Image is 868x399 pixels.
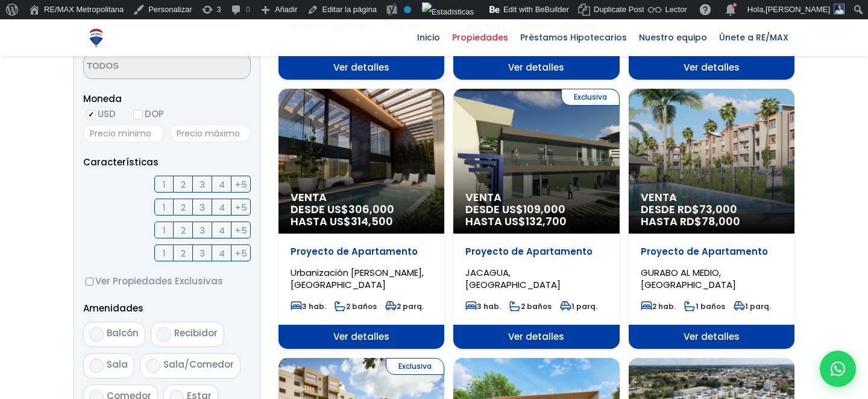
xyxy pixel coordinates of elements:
[702,214,740,229] span: 78,000
[526,214,567,229] span: 132,700
[348,202,394,217] span: 306,000
[174,327,218,339] span: Recibidor
[219,223,225,238] span: 4
[291,191,432,203] span: Venta
[291,246,432,258] p: Proyecto de Apartamento
[633,28,713,46] span: Nuestro equipo
[235,200,247,215] span: +5
[335,301,377,311] span: 2 baños
[684,301,725,311] span: 1 baños
[163,358,234,371] span: Sala/Comedor
[200,223,205,238] span: 3
[351,214,393,229] span: 314,500
[734,301,771,311] span: 1 parq.
[89,359,104,373] input: Sala
[235,223,247,238] span: +5
[453,325,619,349] span: Ver detalles
[130,106,164,121] label: DOP
[235,246,247,261] span: +5
[278,325,444,349] span: Ver detalles
[181,177,186,192] span: 2
[465,191,607,203] span: Venta
[633,19,713,56] a: Nuestro equipo
[181,246,186,261] span: 2
[465,301,501,311] span: 3 hab.
[157,327,171,342] input: Recibidor
[89,327,104,342] input: Balcón
[465,266,561,291] span: JACAGUA, [GEOGRAPHIC_DATA]
[181,223,186,238] span: 2
[713,19,794,56] a: Únete a RE/MAX
[83,124,164,142] input: Precio mínimo
[514,19,633,56] a: Préstamos Hipotecarios
[560,301,597,311] span: 1 parq.
[641,301,676,311] span: 2 hab.
[641,191,782,203] span: Venta
[163,223,166,238] span: 1
[699,202,737,217] span: 73,000
[146,359,160,373] input: Sala/Comedor
[200,200,205,215] span: 3
[446,19,514,56] a: Propiedades
[641,215,782,228] span: HASTA RD$
[163,200,166,215] span: 1
[509,301,552,311] span: 2 baños
[453,89,619,349] a: Exclusiva Venta DESDE US$109,000 HASTA US$132,700 Proyecto de Apartamento JACAGUA, [GEOGRAPHIC_DA...
[291,266,424,291] span: Urbanización [PERSON_NAME], [GEOGRAPHIC_DATA]
[404,6,411,13] div: No indexar
[641,266,736,291] span: GURABO AL MEDIO, [GEOGRAPHIC_DATA]
[561,89,620,106] span: Exclusiva
[629,325,794,349] span: Ver detalles
[219,246,225,261] span: 4
[385,301,424,311] span: 2 parq.
[453,56,619,80] span: Ver detalles
[86,110,96,120] input: USD
[641,246,782,258] p: Proyecto de Apartamento
[629,56,794,80] span: Ver detalles
[629,89,794,349] a: Venta DESDE RD$73,000 HASTA RD$78,000 Proyecto de Apartamento GURABO AL MEDIO, [GEOGRAPHIC_DATA] ...
[107,358,128,371] span: Sala
[163,246,166,261] span: 1
[766,5,830,14] span: [PERSON_NAME]
[83,106,116,121] label: USD
[465,215,607,228] span: HASTA US$
[278,89,444,349] a: Venta DESDE US$306,000 HASTA US$314,500 Proyecto de Apartamento Urbanización [PERSON_NAME], [GEOG...
[163,177,166,192] span: 1
[84,54,201,80] textarea: Search
[219,200,225,215] span: 4
[465,203,607,228] span: DESDE US$
[86,278,93,286] input: Ver Propiedades Exclusivas
[200,246,205,261] span: 3
[83,155,251,170] p: Características
[219,177,225,192] span: 4
[235,177,247,192] span: +5
[713,28,794,46] span: Únete a RE/MAX
[83,273,251,289] label: Ver Propiedades Exclusivas
[291,203,432,228] span: DESDE US$
[278,56,444,80] span: Ver detalles
[422,2,474,22] img: Visitas de 48 horas. Haz clic para ver más estadísticas del sitio.
[170,124,251,142] input: Precio máximo
[411,28,446,46] span: Inicio
[465,246,607,258] p: Proyecto de Apartamento
[291,215,432,228] span: HASTA US$
[107,327,139,339] span: Balcón
[523,202,565,217] span: 109,000
[83,301,251,316] p: Amenidades
[200,177,205,192] span: 3
[411,19,446,56] a: Inicio
[83,91,251,106] span: Moneda
[86,27,107,48] img: Logo de REMAX
[181,200,186,215] span: 2
[291,301,326,311] span: 3 hab.
[641,203,782,228] span: DESDE RD$
[514,28,633,46] span: Préstamos Hipotecarios
[133,110,143,120] input: DOP
[386,358,444,375] span: Exclusiva
[446,28,514,46] span: Propiedades
[86,19,107,56] a: RE/MAX Metropolitana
